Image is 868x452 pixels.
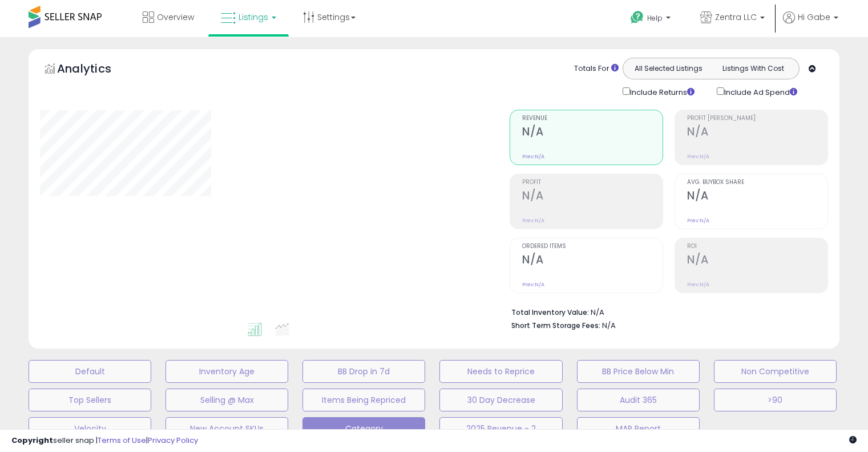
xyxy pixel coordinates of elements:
[511,307,589,317] b: Total Inventory Value:
[614,85,708,98] div: Include Returns
[708,85,815,98] div: Include Ad Spend
[511,321,600,330] b: Short Term Storage Fees:
[148,435,198,446] a: Privacy Policy
[11,435,53,446] strong: Copyright
[165,360,288,383] button: Inventory Age
[687,253,827,269] h2: N/A
[522,253,663,269] h2: N/A
[165,417,288,440] button: New Account SKUs
[710,61,796,76] button: Listings With Cost
[687,179,827,186] span: Avg. Buybox Share
[29,360,151,383] button: Default
[647,13,663,23] span: Help
[98,435,146,446] a: Terms of Use
[522,115,663,122] span: Revenue
[687,189,827,205] h2: N/A
[687,153,709,160] small: Prev: N/A
[630,10,644,25] i: Get Help
[687,125,827,141] h2: N/A
[577,389,700,411] button: Audit 365
[239,11,268,23] span: Listings
[511,305,819,318] li: N/A
[29,417,151,440] button: Velocity
[714,360,837,383] button: Non Competitive
[439,360,562,383] button: Needs to Reprice
[574,63,619,74] div: Totals For
[687,243,827,250] span: ROI
[302,360,425,383] button: BB Drop in 7d
[798,11,830,23] span: Hi Gabe
[626,61,711,76] button: All Selected Listings
[577,417,700,440] button: MAP Report
[522,243,663,250] span: Ordered Items
[602,320,616,331] span: N/A
[714,389,837,411] button: >90
[157,11,194,23] span: Overview
[439,389,562,411] button: 30 Day Decrease
[687,281,709,288] small: Prev: N/A
[687,217,709,224] small: Prev: N/A
[687,115,827,122] span: Profit [PERSON_NAME]
[522,189,663,205] h2: N/A
[29,389,151,411] button: Top Sellers
[783,11,838,37] a: Hi Gabe
[577,360,700,383] button: BB Price Below Min
[302,389,425,411] button: Items Being Repriced
[621,2,682,37] a: Help
[165,389,288,411] button: Selling @ Max
[522,125,663,141] h2: N/A
[522,179,663,186] span: Profit
[11,435,198,446] div: seller snap | |
[522,153,544,160] small: Prev: N/A
[522,281,544,288] small: Prev: N/A
[715,11,757,23] span: Zentra LLC
[439,417,562,440] button: 2025 Revenue - 2
[522,217,544,224] small: Prev: N/A
[302,417,425,440] button: Category
[57,61,134,79] h5: Analytics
